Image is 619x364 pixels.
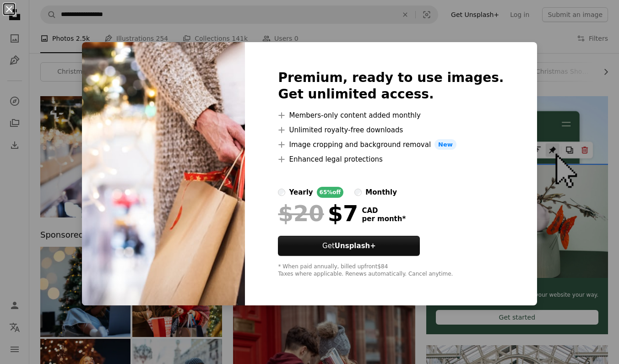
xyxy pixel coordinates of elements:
[278,70,504,103] h2: Premium, ready to use images. Get unlimited access.
[317,187,344,198] div: 65% off
[365,187,397,198] div: monthly
[278,125,504,136] li: Unlimited royalty-free downloads
[362,215,406,223] span: per month *
[278,201,358,225] div: $7
[278,154,504,165] li: Enhanced legal protections
[335,242,376,250] strong: Unsplash+
[278,110,504,121] li: Members-only content added monthly
[362,206,406,215] span: CAD
[434,139,456,150] span: New
[278,139,504,150] li: Image cropping and background removal
[82,42,245,306] img: premium_photo-1681829510599-3f69d7c30153
[278,236,420,256] button: GetUnsplash+
[278,201,324,225] span: $20
[289,187,313,198] div: yearly
[354,189,362,196] input: monthly
[278,189,285,196] input: yearly65%off
[278,263,504,278] div: * When paid annually, billed upfront $84 Taxes where applicable. Renews automatically. Cancel any...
